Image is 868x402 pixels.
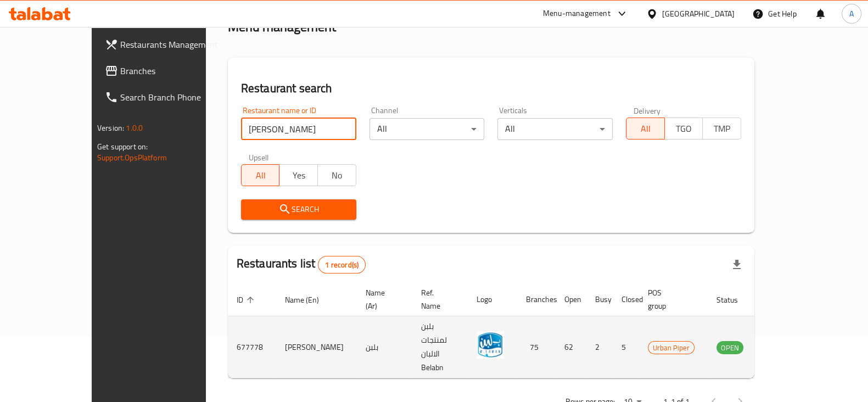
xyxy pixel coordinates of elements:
[497,118,613,140] div: All
[126,121,143,135] span: 1.0.0
[517,283,556,316] th: Branches
[716,293,752,306] span: Status
[284,168,313,183] span: Yes
[716,342,743,354] span: OPEN
[421,286,455,312] span: Ref. Name
[586,316,613,378] td: 2
[97,139,148,154] span: Get support on:
[702,118,741,139] button: TMP
[228,18,336,36] h2: Menu management
[120,38,228,51] span: Restaurants Management
[318,256,366,273] div: Total records count
[120,64,228,77] span: Branches
[556,316,586,378] td: 62
[237,293,257,306] span: ID
[849,8,854,20] span: A
[276,316,357,378] td: [PERSON_NAME]
[317,164,356,186] button: No
[250,203,348,216] span: Search
[634,107,661,114] label: Delivery
[707,121,737,137] span: TMP
[322,168,352,183] span: No
[241,164,280,186] button: All
[477,331,504,359] img: B.LABAN
[241,118,356,140] input: Search for restaurant name or ID..
[468,283,517,316] th: Logo
[613,316,639,378] td: 5
[517,316,556,378] td: 75
[228,283,803,378] table: enhanced table
[96,58,237,84] a: Branches
[246,168,276,183] span: All
[648,286,695,312] span: POS group
[357,316,412,378] td: بلبن
[279,164,318,186] button: Yes
[228,316,276,378] td: 677778
[249,153,269,161] label: Upsell
[96,84,237,110] a: Search Branch Phone
[662,8,735,20] div: [GEOGRAPHIC_DATA]
[369,118,485,140] div: All
[241,80,741,97] h2: Restaurant search
[318,260,365,270] span: 1 record(s)
[412,316,468,378] td: بلبن لمنتجات الالبان Belabn
[237,255,366,273] h2: Restaurants list
[631,121,660,137] span: All
[543,7,611,20] div: Menu-management
[96,31,237,58] a: Restaurants Management
[241,199,356,220] button: Search
[556,283,586,316] th: Open
[366,286,399,312] span: Name (Ar)
[664,118,703,139] button: TGO
[626,118,665,139] button: All
[285,293,333,306] span: Name (En)
[586,283,613,316] th: Busy
[97,150,167,165] a: Support.OpsPlatform
[613,283,639,316] th: Closed
[669,121,699,137] span: TGO
[120,91,228,104] span: Search Branch Phone
[648,342,694,354] span: Urban Piper
[97,121,124,135] span: Version:
[724,252,750,278] div: Export file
